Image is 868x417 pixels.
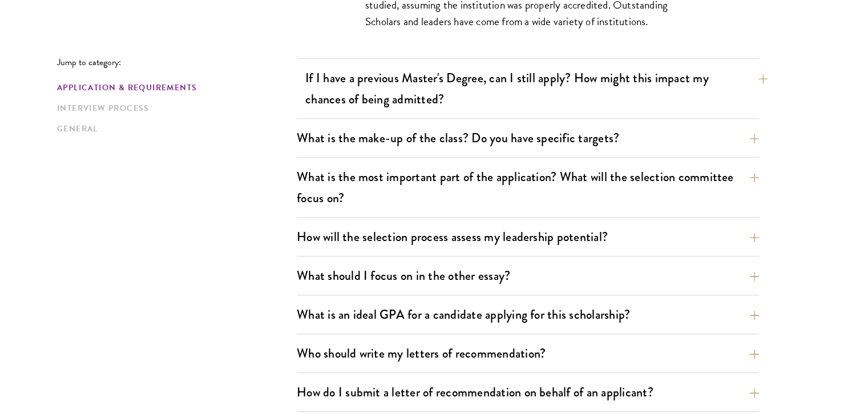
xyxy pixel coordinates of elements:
p: Jump to category: [57,57,297,67]
button: How do I submit a letter of recommendation on behalf of an applicant? [297,379,759,405]
button: What is an ideal GPA for a candidate applying for this scholarship? [297,302,759,327]
button: Who should write my letters of recommendation? [297,340,759,366]
a: General [57,123,290,135]
button: What is the make-up of the class? Do you have specific targets? [297,125,759,151]
button: What should I focus on in the other essay? [297,263,759,288]
button: If I have a previous Master's Degree, can I still apply? How might this impact my chances of bein... [305,65,768,112]
a: Application & Requirements [57,82,290,94]
button: What is the most important part of the application? What will the selection committee focus on? [297,164,759,211]
button: How will the selection process assess my leadership potential? [297,224,759,250]
a: Interview Process [57,102,290,114]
